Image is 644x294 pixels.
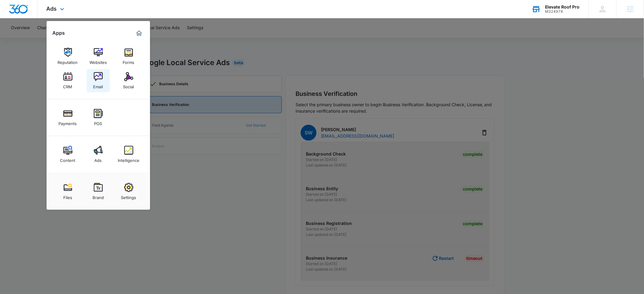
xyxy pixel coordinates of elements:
div: Social [123,81,134,89]
a: Intelligence [117,143,140,166]
a: Email [87,69,110,92]
a: Files [56,180,79,203]
div: CRM [63,81,72,89]
div: Settings [121,192,136,200]
div: Content [60,155,75,163]
a: Brand [87,180,110,203]
span: Ads [47,5,57,12]
div: Reputation [58,57,78,65]
div: Intelligence [118,155,139,163]
div: Payments [59,118,77,126]
a: Social [117,69,140,92]
a: Ads [87,143,110,166]
a: Reputation [56,45,79,68]
a: Websites [87,45,110,68]
h2: Apps [53,30,65,36]
div: account id [545,9,580,14]
div: Websites [89,57,107,65]
a: Settings [117,180,140,203]
div: Brand [93,192,104,200]
a: Content [56,143,79,166]
a: CRM [56,69,79,92]
div: POS [94,118,102,126]
div: account name [545,5,580,9]
div: Ads [95,155,102,163]
a: Marketing 360® Dashboard [134,28,144,38]
div: Forms [123,57,135,65]
div: Email [93,81,103,89]
a: Payments [56,106,79,129]
a: POS [87,106,110,129]
div: Files [63,192,72,200]
a: Forms [117,45,140,68]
